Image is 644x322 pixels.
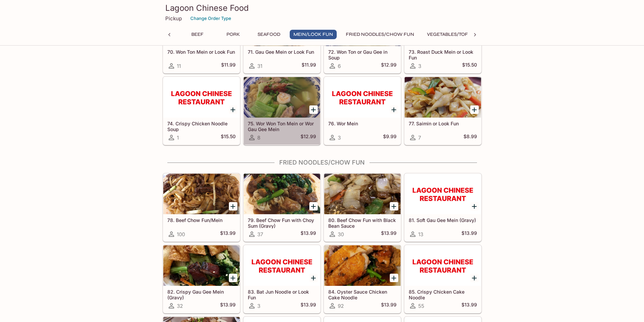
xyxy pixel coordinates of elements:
h5: $11.99 [302,62,316,70]
button: Add 85. Crispy Chicken Cake Noodle [470,274,479,282]
a: 84. Oyster Sauce Chicken Cake Noodle92$13.99 [324,245,401,313]
h5: $13.99 [301,302,316,310]
h5: 85. Crispy Chicken Cake Noodle [409,289,477,300]
button: Add 80. Beef Chow Fun with Black Bean Sauce [390,202,398,210]
h5: 79. Beef Chow Fun with Choy Sum (Gravy) [248,217,316,228]
button: Add 76. Wor Mein [390,105,398,114]
span: 3 [257,303,260,309]
div: 81. Soft Gau Gee Mein (Gravy) [405,174,481,214]
button: Add 78. Beef Chow Fun/Mein [229,202,237,210]
h5: $11.99 [221,62,236,70]
h5: 71. Gau Gee Mein or Look Fun [248,49,316,55]
h5: 78. Beef Chow Fun/Mein [167,217,236,223]
h5: $13.99 [220,302,236,310]
div: 75. Wor Won Ton Mein or Wor Gau Gee Mein [244,77,320,118]
div: 77. Saimin or Look Fun [405,77,481,118]
h5: 80. Beef Chow Fun with Black Bean Sauce [328,217,397,228]
button: Add 79. Beef Chow Fun with Choy Sum (Gravy) [309,202,318,210]
span: 3 [338,134,341,141]
button: Add 84. Oyster Sauce Chicken Cake Noodle [390,274,398,282]
h5: 77. Saimin or Look Fun [409,121,477,126]
h5: 81. Soft Gau Gee Mein (Gravy) [409,217,477,223]
div: 79. Beef Chow Fun with Choy Sum (Gravy) [244,174,320,214]
button: Vegetables/Tofu [423,30,475,39]
button: Fried Noodles/Chow Fun [342,30,418,39]
div: 80. Beef Chow Fun with Black Bean Sauce [324,174,401,214]
h5: 84. Oyster Sauce Chicken Cake Noodle [328,289,397,300]
a: 80. Beef Chow Fun with Black Bean Sauce30$13.99 [324,173,401,242]
button: Add 81. Soft Gau Gee Mein (Gravy) [470,202,479,210]
a: 81. Soft Gau Gee Mein (Gravy)13$13.99 [404,173,481,242]
span: 92 [338,303,344,309]
h5: 76. Wor Mein [328,121,397,126]
h5: 75. Wor Won Ton Mein or Wor Gau Gee Mein [248,121,316,132]
span: 100 [177,231,185,238]
span: 11 [177,63,181,69]
h5: 72. Won Ton or Gau Gee in Soup [328,49,397,60]
span: 32 [177,303,183,309]
button: Seafood [254,30,284,39]
h5: 82. Crispy Gau Gee Mein (Gravy) [167,289,236,300]
h5: $13.99 [220,230,236,238]
button: Change Order Type [187,13,234,24]
div: 78. Beef Chow Fun/Mein [163,174,240,214]
a: 77. Saimin or Look Fun7$8.99 [404,77,481,145]
a: 76. Wor Mein3$9.99 [324,77,401,145]
h5: $13.99 [461,302,477,310]
div: 76. Wor Mein [324,77,401,118]
h5: $13.99 [461,230,477,238]
a: 82. Crispy Gau Gee Mein (Gravy)32$13.99 [163,245,240,313]
div: 84. Oyster Sauce Chicken Cake Noodle [324,245,401,286]
span: 3 [418,63,421,69]
h5: 73. Roast Duck Mein or Look Fun [409,49,477,60]
div: 72. Won Ton or Gau Gee in Soup [324,5,401,46]
div: 70. Won Ton Mein or Look Fun [163,5,240,46]
span: 31 [257,63,262,69]
span: 55 [418,303,424,309]
a: 74. Crispy Chicken Noodle Soup1$15.50 [163,77,240,145]
button: Pork [218,30,248,39]
h5: $12.99 [301,133,316,142]
button: Add 83. Bat Jun Noodle or Look Fun [309,274,318,282]
button: Mein/Look Fun [290,30,337,39]
h5: $9.99 [383,133,397,142]
h5: 70. Won Ton Mein or Look Fun [167,49,236,55]
h5: $13.99 [381,230,397,238]
span: 1 [177,134,179,141]
a: 79. Beef Chow Fun with Choy Sum (Gravy)37$13.99 [243,173,320,242]
h5: $12.99 [381,62,397,70]
h5: $15.50 [221,133,236,142]
div: 73. Roast Duck Mein or Look Fun [405,5,481,46]
p: Pickup [165,15,182,22]
a: 78. Beef Chow Fun/Mein100$13.99 [163,173,240,242]
h4: Fried Noodles/Chow Fun [163,159,482,166]
button: Add 75. Wor Won Ton Mein or Wor Gau Gee Mein [309,105,318,114]
button: Add 82. Crispy Gau Gee Mein (Gravy) [229,274,237,282]
div: 85. Crispy Chicken Cake Noodle [405,245,481,286]
h5: $8.99 [463,133,477,142]
button: Add 74. Crispy Chicken Noodle Soup [229,105,237,114]
span: 7 [418,134,421,141]
div: 71. Gau Gee Mein or Look Fun [244,5,320,46]
a: 85. Crispy Chicken Cake Noodle55$13.99 [404,245,481,313]
div: 82. Crispy Gau Gee Mein (Gravy) [163,245,240,286]
h5: 83. Bat Jun Noodle or Look Fun [248,289,316,300]
h5: $13.99 [301,230,316,238]
div: 74. Crispy Chicken Noodle Soup [163,77,240,118]
h3: Lagoon Chinese Food [165,3,479,13]
h5: $13.99 [381,302,397,310]
span: 6 [338,63,341,69]
h5: 74. Crispy Chicken Noodle Soup [167,121,236,132]
span: 13 [418,231,423,238]
span: 30 [338,231,344,238]
span: 37 [257,231,263,238]
a: 75. Wor Won Ton Mein or Wor Gau Gee Mein8$12.99 [243,77,320,145]
h5: $15.50 [462,62,477,70]
span: 8 [257,134,260,141]
button: Beef [182,30,213,39]
div: 83. Bat Jun Noodle or Look Fun [244,245,320,286]
a: 83. Bat Jun Noodle or Look Fun3$13.99 [243,245,320,313]
button: Add 77. Saimin or Look Fun [470,105,479,114]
